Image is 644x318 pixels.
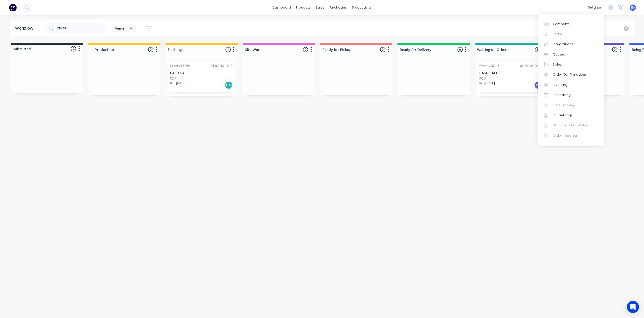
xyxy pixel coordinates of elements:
a: Integrations [538,39,604,49]
div: Order Confirmations [553,72,587,77]
p: Req. [DATE] [479,81,495,85]
a: Quotes [538,49,604,60]
div: Workflow [15,25,36,31]
p: CASH SALE [170,71,233,75]
div: Order #2834307:32 AM [DATE]CASH SALEPO #Req.[DATE]PU [477,62,545,92]
div: PU [534,81,542,89]
a: Order Confirmations [538,70,604,80]
a: Sales [538,60,604,70]
div: Order #2836501:09 PM [DATE]CASH SALEPO #Req.[DATE]Del [168,62,235,92]
p: PO # [170,76,177,81]
div: Company [553,22,569,26]
a: Invoicing [538,80,604,90]
div: Sales [553,62,562,67]
a: Company [538,19,604,29]
div: Quotes [553,52,565,57]
div: Integrations [553,42,573,46]
a: dashboard [270,4,294,11]
div: purchasing [327,4,350,11]
div: productivity [350,4,374,11]
a: PDF Settings [538,110,604,120]
div: Order #28343 [479,64,499,68]
div: 01:09 PM [DATE] [211,64,233,68]
div: Open Intercom Messenger [627,301,639,313]
input: Search for orders... [57,23,107,33]
p: CASH SALE [479,71,543,75]
div: Purchasing [553,93,571,97]
span: Views [115,26,125,31]
div: products [294,4,313,11]
div: PDF Settings [553,113,573,118]
p: PO # [479,76,486,81]
img: Factory [9,4,17,11]
div: Del [225,81,233,89]
div: Invoicing [553,83,567,87]
div: 07:32 AM [DATE] [520,64,543,68]
p: Req. [DATE] [170,81,186,85]
div: Order #28365 [170,64,190,68]
a: Purchasing [538,90,604,100]
div: settings [586,4,604,11]
span: JM [631,5,635,10]
div: sales [313,4,327,11]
